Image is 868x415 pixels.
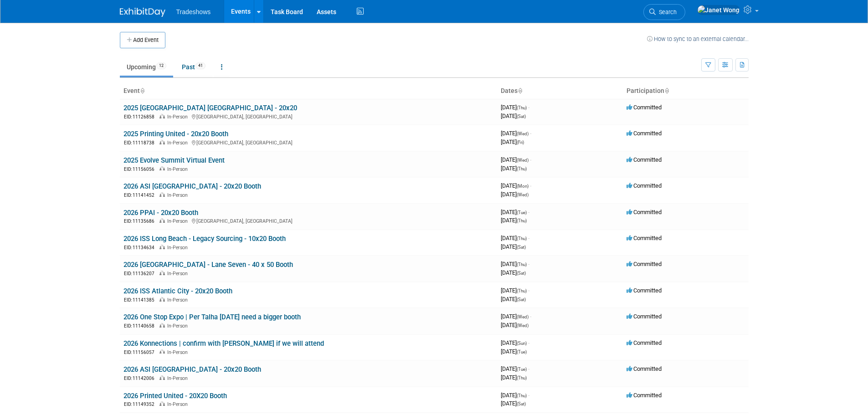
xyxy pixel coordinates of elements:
[517,341,527,346] span: (Sun)
[528,261,529,267] span: -
[528,365,529,372] span: -
[167,271,190,277] span: In-Person
[167,192,190,198] span: In-Person
[159,166,165,171] img: In-Person Event
[501,400,526,407] span: [DATE]
[123,209,198,217] a: 2026 PPAI - 20x20 Booth
[517,375,527,380] span: (Thu)
[123,217,493,225] div: [GEOGRAPHIC_DATA], [GEOGRAPHIC_DATA]
[124,376,158,381] span: EID: 11142006
[123,392,227,400] a: 2026 Printed United - 20X20 Booth
[167,140,190,146] span: In-Person
[156,62,166,69] span: 12
[501,269,526,276] span: [DATE]
[530,156,531,163] span: -
[627,104,662,111] span: Committed
[124,297,158,302] span: EID: 11141385
[501,374,527,381] span: [DATE]
[123,339,324,348] a: 2026 Konnections | confirm with [PERSON_NAME] if we will attend
[123,113,493,120] div: [GEOGRAPHIC_DATA], [GEOGRAPHIC_DATA]
[167,375,190,381] span: In-Person
[517,158,529,163] span: (Wed)
[124,350,158,355] span: EID: 11156057
[501,217,527,224] span: [DATE]
[627,235,662,241] span: Committed
[501,182,531,189] span: [DATE]
[501,339,529,346] span: [DATE]
[627,261,662,267] span: Committed
[501,209,529,215] span: [DATE]
[501,156,531,163] span: [DATE]
[528,104,529,111] span: -
[501,113,526,119] span: [DATE]
[517,131,529,136] span: (Wed)
[627,156,662,163] span: Committed
[124,114,158,119] span: EID: 11126858
[167,245,190,251] span: In-Person
[501,235,529,241] span: [DATE]
[159,349,165,354] img: In-Person Event
[627,313,662,320] span: Committed
[528,339,529,346] span: -
[159,218,165,223] img: In-Person Event
[627,182,662,189] span: Committed
[517,140,524,145] span: (Fri)
[517,184,529,189] span: (Mon)
[124,271,158,276] span: EID: 11136207
[167,218,190,224] span: In-Person
[517,393,527,398] span: (Thu)
[159,114,165,118] img: In-Person Event
[528,287,529,294] span: -
[627,339,662,346] span: Committed
[123,261,293,269] a: 2026 [GEOGRAPHIC_DATA] - Lane Seven - 40 x 50 Booth
[530,313,531,320] span: -
[530,182,531,189] span: -
[517,236,527,241] span: (Thu)
[159,192,165,197] img: In-Person Event
[123,365,261,374] a: 2026 ASI [GEOGRAPHIC_DATA] - 20x20 Booth
[627,365,662,372] span: Committed
[167,114,190,120] span: In-Person
[627,130,662,137] span: Committed
[656,9,677,15] span: Search
[664,87,669,94] a: Sort by Participation Type
[159,245,165,249] img: In-Person Event
[120,58,173,76] a: Upcoming12
[159,375,165,380] img: In-Person Event
[167,323,190,329] span: In-Person
[517,105,527,110] span: (Thu)
[167,166,190,172] span: In-Person
[124,219,158,224] span: EID: 11135686
[517,114,526,119] span: (Sat)
[120,8,165,17] img: ExhibitDay
[627,392,662,399] span: Committed
[501,313,531,320] span: [DATE]
[517,218,527,223] span: (Thu)
[517,401,526,406] span: (Sat)
[501,130,531,137] span: [DATE]
[167,297,190,303] span: In-Person
[501,392,529,399] span: [DATE]
[501,138,524,145] span: [DATE]
[124,167,158,172] span: EID: 11156056
[517,314,529,319] span: (Wed)
[123,156,225,164] a: 2025 Evolve Summit Virtual Event
[627,287,662,294] span: Committed
[120,32,165,48] button: Add Event
[517,288,527,293] span: (Thu)
[123,182,261,190] a: 2026 ASI [GEOGRAPHIC_DATA] - 20x20 Booth
[517,166,527,171] span: (Thu)
[123,104,297,112] a: 2025 [GEOGRAPHIC_DATA] [GEOGRAPHIC_DATA] - 20x20
[120,83,497,99] th: Event
[647,36,749,42] a: How to sync to an external calendar...
[123,235,286,243] a: 2026 ISS Long Beach - Legacy Sourcing - 10x20 Booth
[497,83,623,99] th: Dates
[528,235,529,241] span: -
[195,62,205,69] span: 41
[501,296,526,302] span: [DATE]
[517,323,529,328] span: (Wed)
[159,140,165,144] img: In-Person Event
[123,138,493,146] div: [GEOGRAPHIC_DATA], [GEOGRAPHIC_DATA]
[159,297,165,302] img: In-Person Event
[528,209,529,215] span: -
